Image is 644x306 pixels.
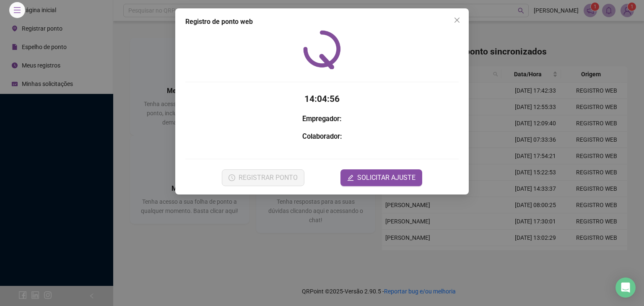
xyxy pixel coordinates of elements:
strong: Empregador [302,115,340,123]
button: REGISTRAR PONTO [222,169,304,186]
h3: : [185,131,459,142]
span: SOLICITAR AJUSTE [357,173,415,183]
button: editSOLICITAR AJUSTE [340,169,422,186]
div: Registro de ponto web [185,17,459,27]
img: QRPoint [303,30,341,69]
span: menu [13,6,21,14]
button: Close [450,13,464,27]
strong: Colaborador [302,132,340,140]
div: Open Intercom Messenger [615,277,636,298]
span: edit [347,174,354,181]
h3: : [185,114,459,124]
time: 14:04:56 [304,94,340,104]
span: close [454,17,460,23]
